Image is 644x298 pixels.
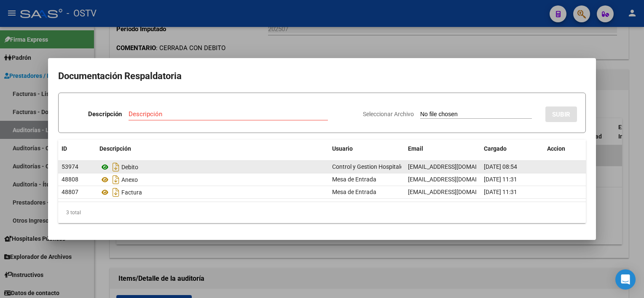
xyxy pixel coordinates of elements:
span: SUBIR [552,111,570,118]
datatable-header-cell: Accion [544,140,586,158]
div: Factura [99,186,325,199]
span: [DATE] 11:31 [484,189,517,195]
span: [EMAIL_ADDRESS][DOMAIN_NAME] [408,163,502,170]
datatable-header-cell: Email [405,140,480,158]
span: ID [62,145,67,152]
span: Mesa de Entrada [332,176,376,183]
span: [DATE] 08:54 [484,163,517,170]
div: Open Intercom Messenger [615,269,636,290]
datatable-header-cell: Usuario [329,140,405,158]
span: Mesa de Entrada [332,189,376,195]
span: 53974 [62,163,78,170]
span: Seleccionar Archivo [363,111,414,117]
i: Descargar documento [110,173,121,186]
span: 48808 [62,176,78,183]
datatable-header-cell: Cargado [480,140,544,158]
span: Usuario [332,145,353,152]
span: [EMAIL_ADDRESS][DOMAIN_NAME] [408,189,502,195]
span: Descripción [99,145,131,152]
div: Anexo [99,173,325,186]
span: Accion [547,145,565,152]
p: Descripción [88,109,122,119]
i: Descargar documento [110,186,121,199]
datatable-header-cell: Descripción [96,140,329,158]
span: [EMAIL_ADDRESS][DOMAIN_NAME] [408,176,502,183]
button: SUBIR [545,106,577,122]
div: Debito [99,160,325,174]
div: 3 total [58,202,586,223]
span: Email [408,145,423,152]
datatable-header-cell: ID [58,140,96,158]
span: Control y Gestion Hospitales Públicos (OSTV) [332,163,450,170]
span: [DATE] 11:31 [484,176,517,183]
h2: Documentación Respaldatoria [58,68,586,84]
span: 48807 [62,189,78,195]
span: Cargado [484,145,507,152]
i: Descargar documento [110,160,121,174]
